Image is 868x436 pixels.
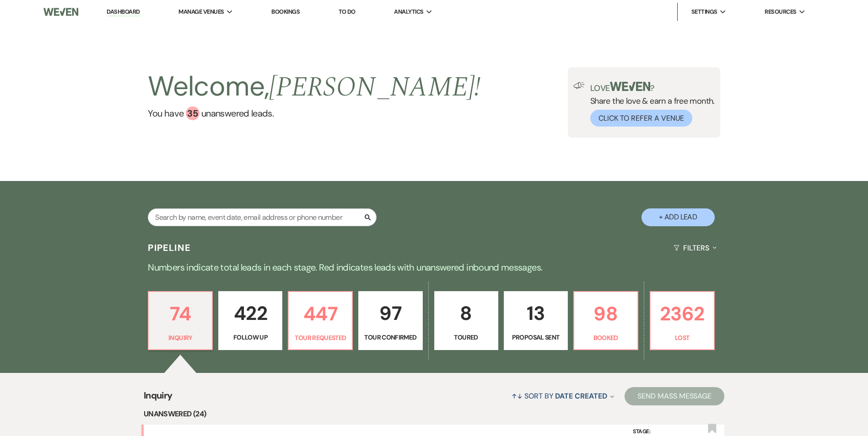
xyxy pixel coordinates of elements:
[105,260,764,275] p: Numbers indicate total leads in each stage. Red indicates leads with unanswered inbound messages.
[434,291,498,351] a: 8Toured
[148,106,480,120] a: You have 35 unanswered leads.
[440,332,492,342] p: Toured
[625,387,724,405] button: Send Mass Message
[691,7,717,16] span: Settings
[224,332,276,342] p: Follow Up
[144,388,173,408] span: Inquiry
[144,408,724,420] li: Unanswered (24)
[271,8,300,16] a: Bookings
[510,298,562,329] p: 13
[294,298,346,329] p: 447
[585,82,715,127] div: Share the love & earn a free month.
[590,82,715,92] p: Love ?
[765,7,796,16] span: Resources
[154,298,206,329] p: 74
[656,298,708,329] p: 2362
[440,298,492,329] p: 8
[358,291,422,351] a: 97Tour Confirmed
[504,291,568,351] a: 13Proposal Sent
[580,333,632,343] p: Booked
[580,298,632,329] p: 98
[510,332,562,342] p: Proposal Sent
[148,241,191,254] h3: Pipeline
[178,7,224,16] span: Manage Venues
[218,291,282,351] a: 422Follow Up
[148,208,377,226] input: Search by name, event date, email address or phone number
[656,333,708,343] p: Lost
[650,291,715,351] a: 2362Lost
[573,82,585,89] img: loud-speaker-illustration.svg
[590,110,692,127] button: Click to Refer a Venue
[224,298,276,329] p: 422
[107,8,140,16] a: Dashboard
[148,67,480,106] h2: Welcome,
[269,66,480,108] span: [PERSON_NAME] !
[186,106,199,120] div: 35
[394,7,423,16] span: Analytics
[364,298,416,329] p: 97
[154,333,206,343] p: Inquiry
[339,8,356,16] a: To Do
[555,391,607,401] span: Date Created
[642,208,715,226] button: + Add Lead
[294,333,346,343] p: Tour Requested
[43,2,78,21] img: Weven Logo
[148,291,213,351] a: 74Inquiry
[610,82,651,91] img: weven-logo-green.svg
[573,291,638,351] a: 98Booked
[508,384,618,408] button: Sort By Date Created
[512,391,523,401] span: ↑↓
[364,332,416,342] p: Tour Confirmed
[670,236,720,260] button: Filters
[288,291,353,351] a: 447Tour Requested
